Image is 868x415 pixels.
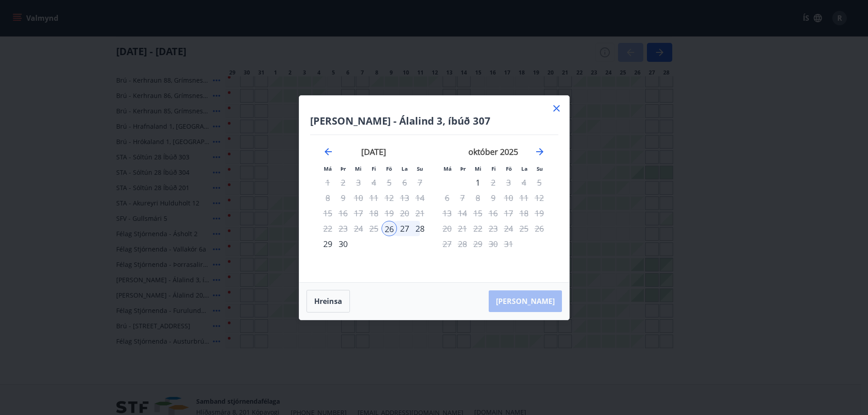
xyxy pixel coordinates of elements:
div: 26 [382,221,397,236]
td: Not available. mánudagur, 1. september 2025 [320,175,335,190]
small: La [401,165,408,172]
div: 27 [397,221,412,236]
div: 30 [335,236,351,252]
td: Selected as start date. föstudagur, 26. september 2025 [382,221,397,236]
td: Not available. mánudagur, 15. september 2025 [320,205,335,221]
td: Not available. laugardagur, 20. september 2025 [397,205,412,221]
td: Not available. miðvikudagur, 24. september 2025 [351,221,366,236]
div: Aðeins útritun í boði [501,205,516,221]
div: Aðeins útritun í boði [439,190,455,205]
td: Not available. þriðjudagur, 16. september 2025 [335,205,351,221]
td: Not available. föstudagur, 5. september 2025 [382,175,397,190]
td: Not available. fimmtudagur, 16. október 2025 [486,205,501,221]
td: Not available. laugardagur, 18. október 2025 [516,205,532,221]
div: Aðeins útritun í boði [320,190,335,205]
td: Not available. laugardagur, 6. september 2025 [397,175,412,190]
td: Not available. fimmtudagur, 25. september 2025 [366,221,382,236]
td: Not available. föstudagur, 3. október 2025 [501,175,516,190]
td: Not available. fimmtudagur, 23. október 2025 [486,221,501,236]
td: Choose miðvikudagur, 1. október 2025 as your check-out date. It’s available. [470,175,486,190]
td: Not available. laugardagur, 25. október 2025 [516,221,532,236]
small: Mi [475,165,481,172]
td: Not available. föstudagur, 12. september 2025 [382,190,397,205]
div: Aðeins útritun í boði [320,175,335,190]
strong: október 2025 [468,146,518,157]
td: Not available. miðvikudagur, 3. september 2025 [351,175,366,190]
td: Not available. miðvikudagur, 29. október 2025 [470,236,486,252]
td: Not available. miðvikudagur, 8. október 2025 [470,190,486,205]
td: Not available. fimmtudagur, 11. september 2025 [366,190,382,205]
small: Su [537,165,543,172]
td: Not available. fimmtudagur, 2. október 2025 [486,175,501,190]
td: Not available. mánudagur, 13. október 2025 [439,205,455,221]
button: Hreinsa [307,290,350,312]
div: 28 [412,221,428,236]
div: Calendar [310,135,558,271]
td: Not available. fimmtudagur, 30. október 2025 [486,236,501,252]
small: Fi [491,165,496,172]
td: Not available. sunnudagur, 5. október 2025 [532,175,547,190]
td: Not available. mánudagur, 20. október 2025 [439,221,455,236]
small: Má [443,165,452,172]
td: Not available. sunnudagur, 26. október 2025 [532,221,547,236]
td: Not available. laugardagur, 13. september 2025 [397,190,412,205]
strong: [DATE] [361,146,386,157]
td: Not available. sunnudagur, 21. september 2025 [412,205,428,221]
td: Choose sunnudagur, 28. september 2025 as your check-out date. It’s available. [412,221,428,236]
div: Aðeins útritun í boði [501,221,516,236]
small: Þr [340,165,346,172]
td: Not available. sunnudagur, 14. september 2025 [412,190,428,205]
td: Not available. fimmtudagur, 18. september 2025 [366,205,382,221]
td: Not available. mánudagur, 27. október 2025 [439,236,455,252]
td: Not available. mánudagur, 6. október 2025 [439,190,455,205]
td: Not available. laugardagur, 4. október 2025 [516,175,532,190]
small: Su [417,165,423,172]
td: Not available. föstudagur, 19. september 2025 [382,205,397,221]
td: Not available. mánudagur, 8. september 2025 [320,190,335,205]
td: Not available. miðvikudagur, 17. september 2025 [351,205,366,221]
td: Not available. þriðjudagur, 7. október 2025 [455,190,470,205]
td: Not available. fimmtudagur, 4. september 2025 [366,175,382,190]
td: Not available. sunnudagur, 7. september 2025 [412,175,428,190]
td: Not available. miðvikudagur, 22. október 2025 [470,221,486,236]
small: Fi [372,165,376,172]
td: Not available. föstudagur, 31. október 2025 [501,236,516,252]
td: Choose mánudagur, 29. september 2025 as your check-out date. It’s available. [320,236,335,252]
td: Not available. miðvikudagur, 15. október 2025 [470,205,486,221]
div: 29 [320,236,335,252]
td: Not available. þriðjudagur, 28. október 2025 [455,236,470,252]
td: Not available. þriðjudagur, 9. september 2025 [335,190,351,205]
td: Not available. mánudagur, 22. september 2025 [320,221,335,236]
td: Not available. sunnudagur, 12. október 2025 [532,190,547,205]
td: Choose þriðjudagur, 30. september 2025 as your check-out date. It’s available. [335,236,351,252]
div: Move backward to switch to the previous month. [323,146,334,157]
div: Aðeins útritun í boði [470,175,486,190]
td: Choose laugardagur, 27. september 2025 as your check-out date. It’s available. [397,221,412,236]
td: Not available. þriðjudagur, 2. september 2025 [335,175,351,190]
td: Not available. föstudagur, 24. október 2025 [501,221,516,236]
small: Má [324,165,332,172]
h4: [PERSON_NAME] - Álalind 3, íbúð 307 [310,114,558,127]
div: Aðeins útritun í boði [501,175,516,190]
small: La [521,165,528,172]
td: Not available. þriðjudagur, 21. október 2025 [455,221,470,236]
td: Not available. þriðjudagur, 23. september 2025 [335,221,351,236]
td: Not available. föstudagur, 10. október 2025 [501,190,516,205]
td: Not available. fimmtudagur, 9. október 2025 [486,190,501,205]
td: Not available. laugardagur, 11. október 2025 [516,190,532,205]
td: Not available. miðvikudagur, 10. september 2025 [351,190,366,205]
td: Not available. þriðjudagur, 14. október 2025 [455,205,470,221]
small: Fö [386,165,392,172]
small: Mi [355,165,362,172]
div: Move forward to switch to the next month. [534,146,545,157]
td: Not available. sunnudagur, 19. október 2025 [532,205,547,221]
small: Fö [506,165,512,172]
small: Þr [460,165,466,172]
td: Not available. föstudagur, 17. október 2025 [501,205,516,221]
div: Aðeins útritun í boði [335,221,351,236]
